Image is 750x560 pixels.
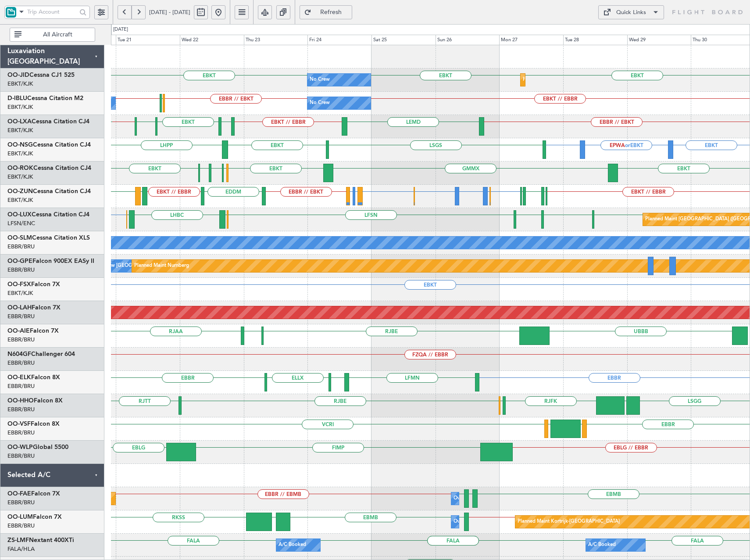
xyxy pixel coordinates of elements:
span: OO-VSF [7,421,31,427]
a: OO-LXACessna Citation CJ4 [7,118,89,125]
div: Planned Maint Nurnberg [134,259,189,273]
span: OO-GPE [7,258,32,264]
button: Quick Links [598,5,664,19]
div: Thu 23 [244,35,308,45]
span: OO-LUX [7,212,32,218]
a: LFSN/ENC [7,219,35,227]
span: OO-NSG [7,142,33,148]
a: EBBR/BRU [7,382,35,390]
a: EBBR/BRU [7,429,35,437]
span: ZS-LMF [7,537,29,543]
span: OO-SLM [7,235,32,241]
div: Owner Melsbroek Air Base [454,492,513,505]
div: Sat 25 [371,35,436,45]
a: OO-AIEFalcon 7X [7,328,59,334]
a: N604GFChallenger 604 [7,351,75,357]
a: EBKT/KJK [7,289,33,297]
a: EBKT/KJK [7,150,33,158]
span: OO-LXA [7,118,32,125]
a: OO-SLMCessna Citation XLS [7,235,90,241]
a: OO-ZUNCessna Citation CJ4 [7,188,91,194]
div: Planned Maint Kortrijk-[GEOGRAPHIC_DATA] [523,73,625,86]
a: EBBR/BRU [7,499,35,506]
a: OO-FAEFalcon 7X [7,491,60,497]
span: OO-FSX [7,281,31,287]
a: OO-LUXCessna Citation CJ4 [7,212,89,218]
div: A/C Booked [588,538,616,552]
a: OO-GPEFalcon 900EX EASy II [7,258,94,264]
a: EBKT/KJK [7,196,33,204]
div: Mon 27 [499,35,563,45]
a: OO-ROKCessna Citation CJ4 [7,165,91,171]
div: Tue 28 [563,35,627,45]
a: EBKT/KJK [7,80,33,88]
span: OO-FAE [7,491,31,497]
a: EBBR/BRU [7,406,35,413]
div: Sun 26 [436,35,500,45]
span: OO-JID [7,72,29,78]
div: A/C Booked [279,538,306,552]
div: [DATE] [113,26,128,33]
a: OO-HHOFalcon 8X [7,398,63,404]
a: EBKT/KJK [7,173,33,181]
span: OO-ZUN [7,188,33,194]
a: D-IBLUCessna Citation M2 [7,95,83,101]
button: All Aircraft [10,28,95,42]
a: EBBR/BRU [7,359,35,367]
div: Planned Maint Kortrijk-[GEOGRAPHIC_DATA] [518,515,620,528]
a: OO-LUMFalcon 7X [7,514,62,520]
span: [DATE] - [DATE] [149,8,190,16]
span: OO-ROK [7,165,33,171]
span: OO-LUM [7,514,33,520]
span: OO-LAH [7,305,32,311]
a: EBBR/BRU [7,243,35,251]
a: ZS-LMFNextant 400XTi [7,537,74,543]
span: OO-HHO [7,398,34,404]
a: OO-LAHFalcon 7X [7,305,61,311]
span: OO-ELK [7,374,31,381]
span: OO-AIE [7,328,30,334]
a: OO-JIDCessna CJ1 525 [7,72,75,78]
div: Wed 22 [180,35,244,45]
div: Quick Links [616,8,646,17]
a: EBBR/BRU [7,522,35,530]
div: No Crew [310,97,330,110]
span: OO-WLP [7,444,33,450]
a: OO-NSGCessna Citation CJ4 [7,142,91,148]
a: FALA/HLA [7,545,35,553]
div: Wed 29 [627,35,691,45]
span: N604GF [7,351,31,357]
span: Refresh [313,9,349,15]
div: Owner Melsbroek Air Base [454,515,513,528]
span: D-IBLU [7,95,27,101]
a: OO-FSXFalcon 7X [7,281,60,287]
div: Tue 21 [116,35,180,45]
a: OO-WLPGlobal 5500 [7,444,68,450]
div: No Crew [310,73,330,86]
a: EBKT/KJK [7,126,33,134]
a: EBBR/BRU [7,266,35,274]
a: EBBR/BRU [7,336,35,344]
a: EBBR/BRU [7,312,35,320]
input: Trip Account [27,5,77,18]
a: EBBR/BRU [7,452,35,460]
button: Refresh [300,5,352,19]
div: Fri 24 [307,35,371,45]
a: OO-ELKFalcon 8X [7,374,60,381]
a: EBKT/KJK [7,103,33,111]
span: All Aircraft [23,32,92,38]
a: OO-VSFFalcon 8X [7,421,60,427]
